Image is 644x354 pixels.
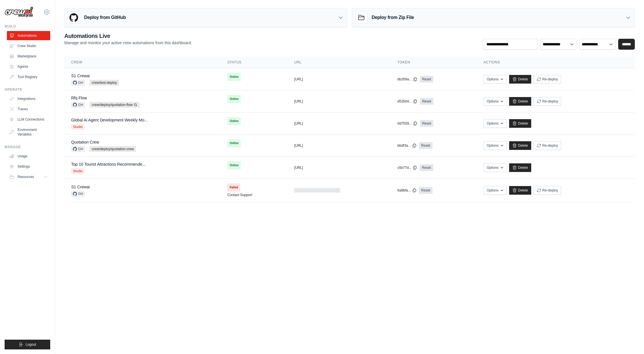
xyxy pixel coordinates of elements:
button: Options [484,119,507,128]
a: Usage [7,152,50,161]
button: Re-deploy [534,186,561,195]
a: Delete [509,186,531,195]
button: bbdf3a... [397,143,417,148]
span: crew/deploy/quotation-flow [90,102,139,108]
th: URL [287,57,391,68]
th: Status [220,57,287,68]
span: Online [227,117,241,125]
a: Rfq Flow [71,96,87,100]
a: Marketplace [7,52,50,61]
img: GitHub Logo [68,12,79,23]
a: Delete [509,141,531,150]
a: Reset [420,98,433,105]
a: Delete [509,97,531,106]
a: Reset [420,76,433,83]
a: Reset [420,164,433,171]
a: Integrations [7,94,50,103]
button: Resources [7,172,50,181]
span: Studio [71,168,84,174]
a: Environment Variables [7,125,50,139]
p: Manage and monitor your active crew automations from this dashboard. [64,40,192,46]
a: Reset [419,187,432,194]
a: Delete [509,163,531,172]
a: Settings [7,162,50,171]
button: Options [484,141,507,150]
button: db269a... [397,77,418,82]
button: d53504... [397,99,418,104]
span: Online [227,161,241,169]
button: Options [484,97,507,106]
a: Top 10 Tourist Attractions Recommende... [71,162,146,167]
span: GH [71,102,85,108]
a: Quotation Crew [71,140,99,144]
div: Manage [5,145,50,149]
span: Online [227,73,241,81]
span: GH [71,191,85,197]
span: GH [71,80,85,86]
a: Global Ai Agent Development Weekly Mo... [71,118,148,122]
a: Reset [419,142,432,149]
button: Options [484,75,507,84]
button: Options [484,186,507,195]
a: Tool Registry [7,72,50,82]
a: Traces [7,105,50,114]
button: Re-deploy [534,75,561,84]
h2: Automations Live [64,32,192,40]
a: Automations [7,31,50,40]
a: Crew Studio [7,41,50,51]
span: crew/test-deploy [90,80,119,86]
button: Options [484,163,507,172]
span: GH [71,146,85,152]
a: Agents [7,62,50,71]
h3: Deploy from GitHub [84,14,126,21]
span: Failed [227,183,240,191]
a: S1 Crewai [71,73,90,78]
img: Logo [5,7,33,18]
a: Delete [509,75,531,84]
th: Actions [477,57,635,68]
a: Reset [420,120,433,127]
div: Build [5,24,50,29]
span: Studio [71,124,84,130]
th: Crew [64,57,220,68]
span: crew/deploy/quotation-crew [90,146,136,152]
a: Contact Support [227,193,252,197]
a: Delete [509,119,531,128]
span: Resources [18,175,34,179]
button: Re-deploy [534,97,561,106]
span: Logout [26,342,36,347]
a: S1 Crewai [71,185,90,189]
span: Online [227,95,241,103]
button: 6a8bfa... [397,188,417,193]
button: c5b77d... [397,165,417,170]
button: Logout [5,340,50,349]
button: Re-deploy [534,141,561,150]
div: Operate [5,87,50,92]
span: Online [227,139,241,147]
button: 0d7559... [397,121,418,126]
a: LLM Connections [7,115,50,124]
h3: Deploy from Zip File [372,14,414,21]
th: Token [391,57,477,68]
